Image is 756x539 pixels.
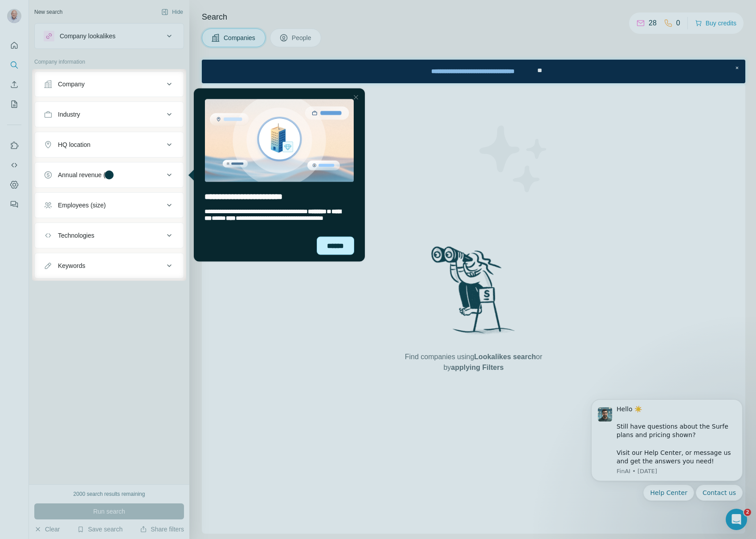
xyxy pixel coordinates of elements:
[208,2,334,21] div: Upgrade plan for full access to Surfe
[118,97,165,113] button: Quick reply: Contact us
[186,87,367,263] iframe: Tooltip
[35,225,184,246] button: Technologies
[35,134,184,155] button: HQ location
[13,11,165,93] div: message notification from FinAI, 5d ago. Hello ☀️ ​ Still have questions about the Surfe plans an...
[58,140,90,149] div: HQ location
[58,261,85,270] div: Keywords
[531,4,539,12] div: Close Step
[58,110,80,119] div: Industry
[35,164,184,186] button: Annual revenue ($)
[20,19,34,33] img: Profile image for FinAI
[39,17,158,78] div: Hello ☀️ ​ Still have questions about the Surfe plans and pricing shown? ​ Visit our Help Center,...
[13,97,165,113] div: Quick reply options
[39,17,158,78] div: Message content
[39,79,158,87] p: Message from FinAI, sent 5d ago
[58,231,94,240] div: Technologies
[58,170,111,179] div: Annual revenue ($)
[58,80,85,89] div: Company
[35,255,184,276] button: Keywords
[58,201,106,210] div: Employees (size)
[35,104,184,125] button: Industry
[35,73,184,95] button: Company
[35,195,184,216] button: Employees (size)
[65,97,116,113] button: Quick reply: Help Center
